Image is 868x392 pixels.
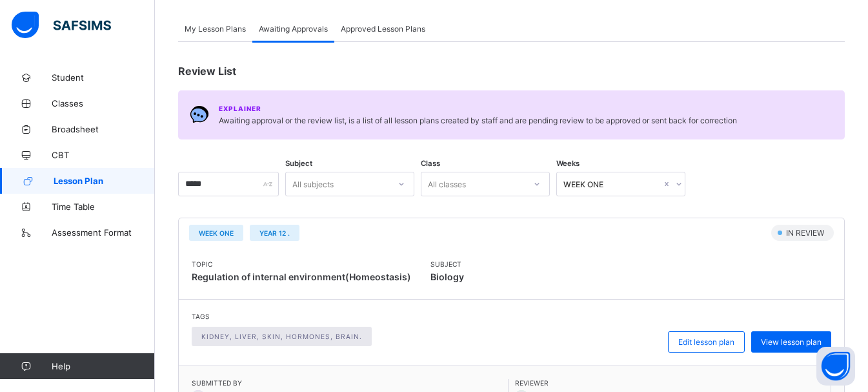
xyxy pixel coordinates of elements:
span: Class [421,159,440,168]
span: IN REVIEW [785,228,828,238]
span: Assessment Format [52,227,155,238]
span: Help [52,361,154,371]
span: Topic [192,260,411,268]
span: Biology [430,268,464,286]
span: Explainer [219,105,261,112]
div: WEEK ONE [563,180,661,189]
span: Edit lesson plan [678,337,734,347]
span: Approved Lesson Plans [341,24,425,34]
img: safsims [12,12,111,39]
span: Submitted By [192,379,508,387]
span: View lesson plan [761,337,822,347]
button: Open asap [816,347,855,386]
img: Chat.054c5d80b312491b9f15f6fadeacdca6.svg [190,105,209,124]
span: CBT [52,150,155,160]
div: All subjects [292,172,334,196]
span: Subject [285,159,312,168]
span: Classes [52,98,155,108]
span: Student [52,72,155,83]
span: My Lesson Plans [185,24,246,34]
span: Awaiting approval or the review list, is a list of all lesson plans created by staff and are pend... [219,116,737,125]
div: All classes [428,172,466,196]
span: WEEK ONE [199,229,234,237]
span: Tags [192,313,378,320]
span: Reviewer [515,379,831,387]
span: Time Table [52,201,155,212]
span: Weeks [556,159,580,168]
span: Subject [430,260,464,268]
span: Awaiting Approvals [259,24,328,34]
span: Broadsheet [52,124,155,134]
span: Year 12 . [259,229,290,237]
span: Lesson Plan [54,176,155,186]
span: Regulation of internal environment(Homeostasis) [192,271,411,282]
span: Kidney, Liver, Skin, Hormones, Brain. [201,333,362,340]
span: Review List [178,65,236,77]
